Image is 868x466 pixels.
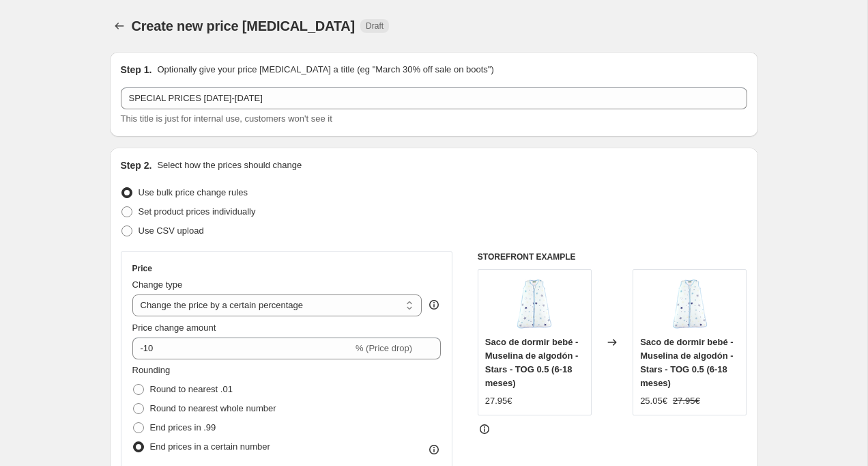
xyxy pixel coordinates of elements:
span: Saco de dormir bebé - Muselina de algodón - Stars - TOG 0.5 (6-18 meses) [640,337,734,388]
img: molisandco_saco_de_dormir_2-5_estrellas_frontal_7a564aba-6b58-4bc6-8fc0-035c60b118f4_80x.png [507,277,562,331]
span: Round to nearest .01 [150,384,233,394]
input: 30% off holiday sale [121,87,747,109]
span: Price change amount [132,323,216,333]
span: Round to nearest whole number [150,403,276,413]
span: This title is just for internal use, customers won't see it [121,113,332,124]
p: Optionally give your price [MEDICAL_DATA] a title (eg "March 30% off sale on boots") [157,63,493,77]
h3: Price [132,263,152,274]
span: Change type [132,279,183,290]
img: molisandco_saco_de_dormir_2-5_estrellas_frontal_7a564aba-6b58-4bc6-8fc0-035c60b118f4_80x.png [663,277,717,331]
span: End prices in .99 [150,422,216,433]
strike: 27.95€ [673,394,700,408]
button: Price change jobs [110,16,129,36]
span: % (Price drop) [356,343,412,353]
span: Create new price [MEDICAL_DATA] [132,18,356,33]
span: End prices in a certain number [150,441,270,452]
div: 25.05€ [640,394,667,408]
span: Saco de dormir bebé - Muselina de algodón - Stars - TOG 0.5 (6-18 meses) [485,337,579,388]
h6: STOREFRONT EXAMPLE [478,251,747,262]
input: -15 [132,338,353,359]
p: Select how the prices should change [157,159,302,172]
span: Rounding [132,365,171,375]
span: Use CSV upload [139,225,204,236]
span: Set product prices individually [139,206,256,217]
h2: Step 2. [121,159,152,172]
div: help [427,298,441,312]
div: 27.95€ [485,394,512,408]
span: Use bulk price change rules [139,187,248,197]
span: Draft [366,20,384,31]
h2: Step 1. [121,63,152,77]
